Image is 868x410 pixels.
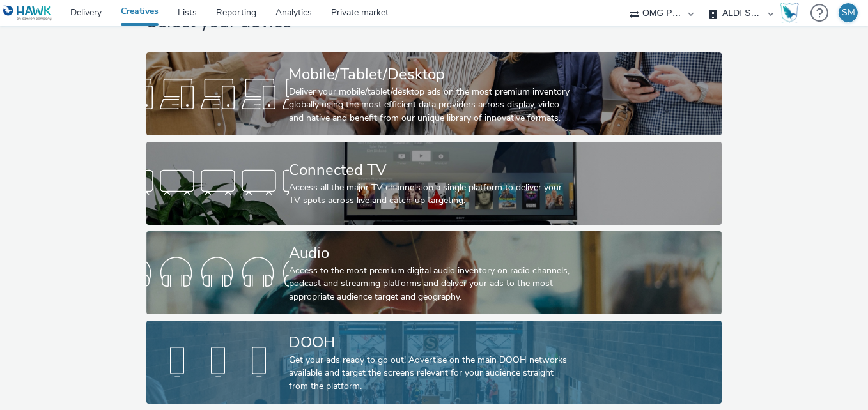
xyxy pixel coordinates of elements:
[146,231,722,314] a: AudioAccess to the most premium digital audio inventory on radio channels, podcast and streaming ...
[146,321,722,404] a: DOOHGet your ads ready to go out! Advertise on the main DOOH networks available and target the sc...
[289,264,574,303] div: Access to the most premium digital audio inventory on radio channels, podcast and streaming platf...
[3,5,52,21] img: undefined Logo
[842,3,855,22] div: SM
[146,142,722,225] a: Connected TVAccess all the major TV channels on a single platform to deliver your TV spots across...
[289,86,574,125] div: Deliver your mobile/tablet/desktop ads on the most premium inventory globally using the most effi...
[289,354,574,393] div: Get your ads ready to go out! Advertise on the main DOOH networks available and target the screen...
[146,52,722,135] a: Mobile/Tablet/DesktopDeliver your mobile/tablet/desktop ads on the most premium inventory globall...
[289,181,574,208] div: Access all the major TV channels on a single platform to deliver your TV spots across live and ca...
[289,63,574,86] div: Mobile/Tablet/Desktop
[289,242,574,264] div: Audio
[780,3,804,23] a: Hawk Academy
[289,331,574,354] div: DOOH
[780,3,799,23] img: Hawk Academy
[289,159,574,181] div: Connected TV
